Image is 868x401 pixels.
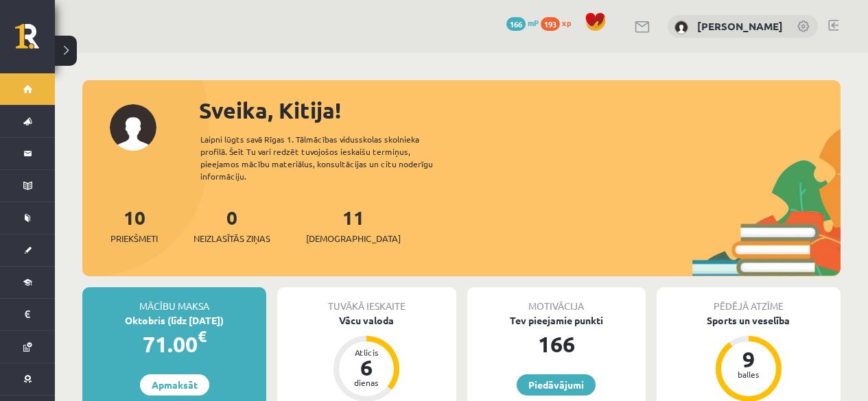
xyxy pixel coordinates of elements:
div: Tuvākā ieskaite [277,287,456,313]
a: 193 xp [541,17,578,28]
div: 6 [346,356,387,378]
img: Kitija Borkovska [675,21,688,34]
a: 10Priekšmeti [110,205,158,245]
div: Sveika, Kitija! [199,94,841,127]
span: [DEMOGRAPHIC_DATA] [306,232,401,245]
div: dienas [346,378,387,387]
span: 166 [506,17,526,31]
div: Oktobris (līdz [DATE]) [82,313,266,328]
a: Apmaksāt [140,374,209,396]
a: [PERSON_NAME] [697,19,783,33]
span: xp [562,17,571,28]
a: Rīgas 1. Tālmācības vidusskola [15,24,55,58]
span: mP [528,17,539,28]
a: 11[DEMOGRAPHIC_DATA] [306,205,401,245]
div: Laipni lūgts savā Rīgas 1. Tālmācības vidusskolas skolnieka profilā. Šeit Tu vari redzēt tuvojošo... [200,133,457,182]
div: Pēdējā atzīme [657,287,841,313]
div: Sports un veselība [657,313,841,328]
div: balles [728,370,769,378]
div: 166 [467,328,646,361]
div: 71.00 [82,328,266,361]
a: 0Neizlasītās ziņas [193,205,270,245]
div: Tev pieejamie punkti [467,313,646,328]
div: 9 [728,348,769,370]
div: Motivācija [467,287,646,313]
span: Neizlasītās ziņas [193,232,270,245]
div: Mācību maksa [82,287,266,313]
div: Atlicis [346,348,387,356]
span: 193 [541,17,560,31]
a: 166 mP [506,17,539,28]
span: € [198,326,207,346]
a: Piedāvājumi [517,374,596,396]
span: Priekšmeti [110,232,158,245]
div: Vācu valoda [277,313,456,328]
